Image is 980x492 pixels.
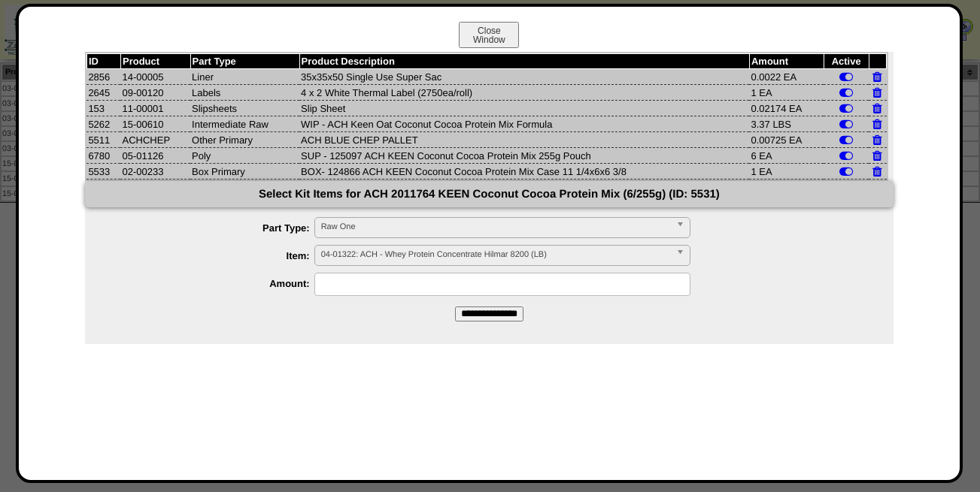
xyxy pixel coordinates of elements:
span: Raw One [321,218,670,236]
td: 153 [86,101,120,116]
th: Product Description [299,54,749,69]
td: Poly [190,148,299,164]
th: Active [824,54,869,69]
th: Product [120,54,190,69]
td: 11-00001 [120,101,190,116]
label: Part Type: [115,222,314,234]
label: Amount: [115,278,314,289]
td: 0.00725 EA [749,132,824,148]
th: ID [86,54,120,69]
td: 5511 [86,132,120,148]
td: 5262 [86,116,120,132]
td: Other Primary [190,132,299,148]
td: 3.37 LBS [749,116,824,132]
td: 02-00233 [120,164,190,180]
td: 4 x 2 White Thermal Label (2750ea/roll) [299,85,749,101]
td: Labels [190,85,299,101]
td: ACH BLUE CHEP PALLET [299,132,749,148]
td: SUP - 125097 ACH KEEN Coconut Cocoa Protein Mix 255g Pouch [299,148,749,164]
td: BOX- 124866 ACH KEEN Coconut Cocoa Protein Mix Case 11 1/4x6x6 3/8 [299,164,749,180]
td: WIP - ACH Keen Oat Coconut Cocoa Protein Mix Formula [299,116,749,132]
td: Intermediate Raw [190,116,299,132]
td: 35x35x50 Single Use Super Sac [299,69,749,85]
div: Select Kit Items for ACH 2011764 KEEN Coconut Cocoa Protein Mix (6/255g) (ID: 5531) [85,181,894,207]
td: Liner [190,69,299,85]
span: 04-01322: ACH - Whey Protein Concentrate Hilmar 8200 (LB) [321,246,670,264]
td: 2645 [86,85,120,101]
td: Slipsheets [190,101,299,116]
th: Amount [749,54,824,69]
td: Slip Sheet [299,101,749,116]
td: 6780 [86,148,120,164]
td: 05-01126 [120,148,190,164]
th: Part Type [190,54,299,69]
td: 0.02174 EA [749,101,824,116]
td: 1 EA [749,164,824,180]
td: 0.0022 EA [749,69,824,85]
td: 5533 [86,164,120,180]
td: 15-00610 [120,116,190,132]
label: Item: [115,250,314,261]
td: ACHCHEP [120,132,190,148]
td: 2856 [86,69,120,85]
td: Box Primary [190,164,299,180]
td: 6 EA [749,148,824,164]
button: CloseWindow [459,22,519,48]
td: 09-00120 [120,85,190,101]
td: 14-00005 [120,69,190,85]
td: 1 EA [749,85,824,101]
a: CloseWindow [457,34,520,45]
